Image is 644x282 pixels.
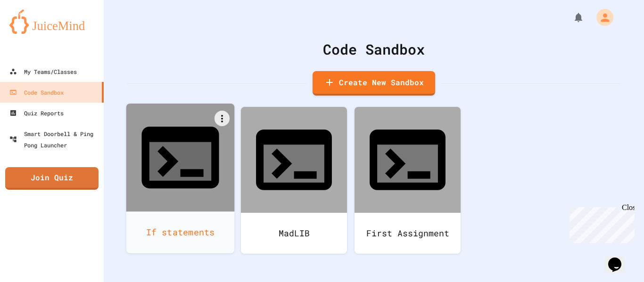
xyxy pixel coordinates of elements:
a: If statements [126,104,235,253]
div: My Notifications [555,9,586,25]
div: MadLIB [241,213,347,254]
a: Join Quiz [5,167,99,190]
div: Smart Doorbell & Ping Pong Launcher [9,128,100,151]
div: Code Sandbox [9,87,64,98]
iframe: chat widget [566,203,635,243]
div: If statements [126,211,235,253]
div: Quiz Reports [9,107,64,119]
iframe: chat widget [604,244,635,273]
div: My Teams/Classes [9,66,77,77]
div: Code Sandbox [127,39,620,60]
img: logo-orange.svg [9,9,94,34]
div: Chat with us now!Close [4,4,65,60]
div: First Assignment [355,213,461,254]
a: Create New Sandbox [313,71,435,96]
div: My Account [586,7,616,28]
a: First Assignment [355,107,461,254]
a: MadLIB [241,107,347,254]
